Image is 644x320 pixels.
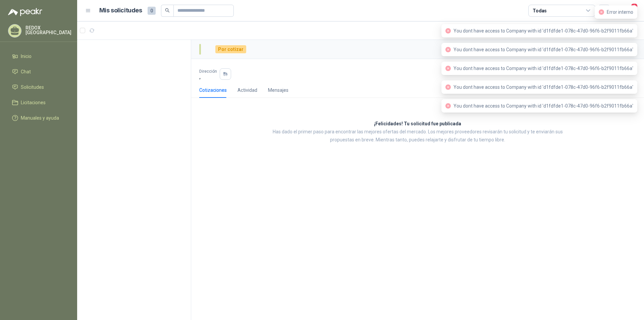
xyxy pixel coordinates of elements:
[453,103,633,109] span: You dont have access to Company with id 'd1fdfde1-078c-47d0-96f6-b2f9011fb66a'
[445,103,451,109] span: close-circle
[8,112,69,124] a: Manuales y ayuda
[631,3,638,9] span: 2
[199,74,217,79] p: ,
[445,66,451,71] span: close-circle
[374,120,461,128] h3: ¡Felicidades! Tu solicitud fue publicada
[533,7,547,14] div: Todas
[8,96,69,109] a: Licitaciones
[599,9,604,15] span: close-circle
[624,5,636,17] button: 2
[215,45,246,53] div: Por cotizar
[445,47,451,52] span: close-circle
[445,84,451,90] span: close-circle
[445,28,451,34] span: close-circle
[199,86,227,94] div: Cotizaciones
[199,69,217,74] p: Dirección
[263,128,572,144] p: Has dado el primer paso para encontrar las mejores ofertas del mercado. Los mejores proveedores r...
[453,47,633,52] span: You dont have access to Company with id 'd1fdfde1-078c-47d0-96f6-b2f9011fb66a'
[148,7,156,15] span: 0
[607,9,633,15] span: Error interno
[453,66,633,71] span: You dont have access to Company with id 'd1fdfde1-078c-47d0-96f6-b2f9011fb66a'
[21,53,32,60] span: Inicio
[25,25,71,35] p: REDOX [GEOGRAPHIC_DATA]
[21,83,44,91] span: Solicitudes
[8,81,69,93] a: Solicitudes
[21,99,46,106] span: Licitaciones
[453,84,633,90] span: You dont have access to Company with id 'd1fdfde1-078c-47d0-96f6-b2f9011fb66a'
[99,6,142,15] h1: Mis solicitudes
[237,86,257,94] div: Actividad
[268,86,288,94] div: Mensajes
[21,68,31,75] span: Chat
[21,114,59,122] span: Manuales y ayuda
[8,65,69,78] a: Chat
[165,8,170,13] span: search
[8,8,42,16] img: Logo peakr
[453,28,633,34] span: You dont have access to Company with id 'd1fdfde1-078c-47d0-96f6-b2f9011fb66a'
[8,50,69,63] a: Inicio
